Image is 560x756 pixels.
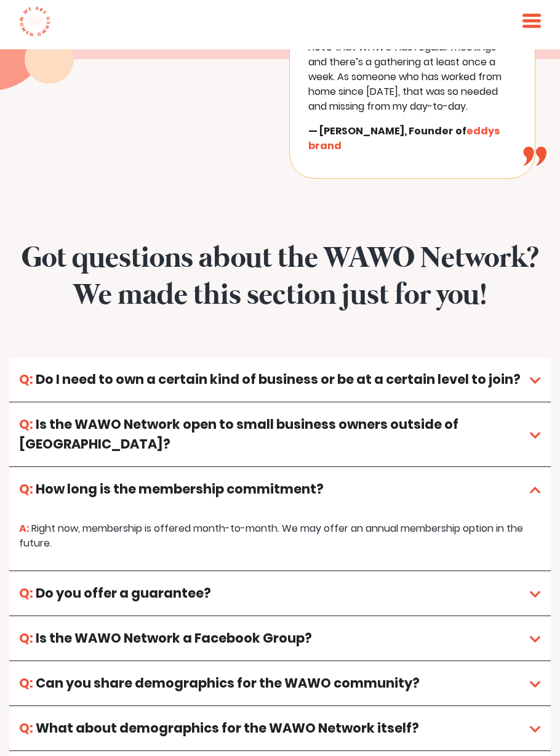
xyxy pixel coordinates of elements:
p: I love that WAWO has regular meetings and there’s a gathering at least once a week. As someone wh... [308,40,516,114]
span: Is the WAWO Network a Facebook Group? [19,629,312,647]
p: Right now, membership is offered month-to-month. We may offer an annual membership option in the ... [19,521,541,551]
span: Do you offer a guarantee? [19,584,211,602]
span: Do I need to own a certain kind of business or be at a certain level to join? [19,370,521,388]
img: logo [19,6,50,37]
span: What about demographics for the WAWO Network itself? [19,719,419,737]
span: Can you share demographics for the WAWO community? [19,674,420,692]
span: How long is the membership commitment? [19,480,324,498]
strong: — [PERSON_NAME], Founder of [308,124,500,153]
a: eddys brand [308,124,500,153]
span: Is the WAWO Network open to small business owners outside of [GEOGRAPHIC_DATA]? [19,415,458,453]
h2: Got questions about the WAWO Network? We made this section just for you! [9,240,551,314]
